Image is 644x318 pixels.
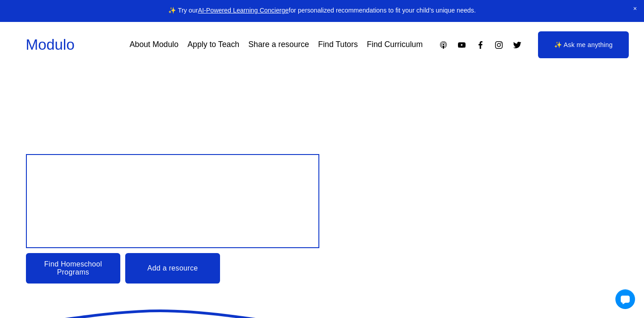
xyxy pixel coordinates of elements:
[198,7,288,14] a: AI-Powered Learning Concierge
[457,40,466,50] a: YouTube
[187,37,239,52] a: Apply to Teach
[538,31,629,58] a: ✨ Ask me anything
[248,37,309,52] a: Share a resource
[35,165,298,236] span: Design your child’s Education
[125,253,220,284] a: Add a resource
[318,37,358,52] a: Find Tutors
[439,40,448,50] a: Apple Podcasts
[26,36,75,53] a: Modulo
[513,40,522,50] a: Twitter
[130,37,178,52] a: About Modulo
[367,37,423,52] a: Find Curriculum
[494,40,504,50] a: Instagram
[476,40,485,50] a: Facebook
[26,253,121,284] a: Find Homeschool Programs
